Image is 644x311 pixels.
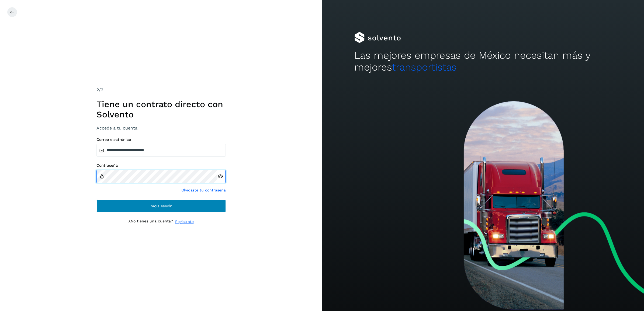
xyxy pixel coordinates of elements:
h1: Tiene un contrato directo con Solvento [96,99,226,120]
label: Correo electrónico [96,137,226,142]
a: Regístrate [175,219,194,225]
span: 2 [96,87,99,92]
div: /2 [96,87,226,93]
button: Inicia sesión [96,200,226,212]
a: Olvidaste tu contraseña [181,187,226,193]
h2: Las mejores empresas de México necesitan más y mejores [354,50,612,74]
span: transportistas [392,61,457,73]
span: Inicia sesión [150,204,172,208]
h3: Accede a tu cuenta [96,125,226,131]
p: ¿No tienes una cuenta? [129,219,173,225]
label: Contraseña [96,163,226,168]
